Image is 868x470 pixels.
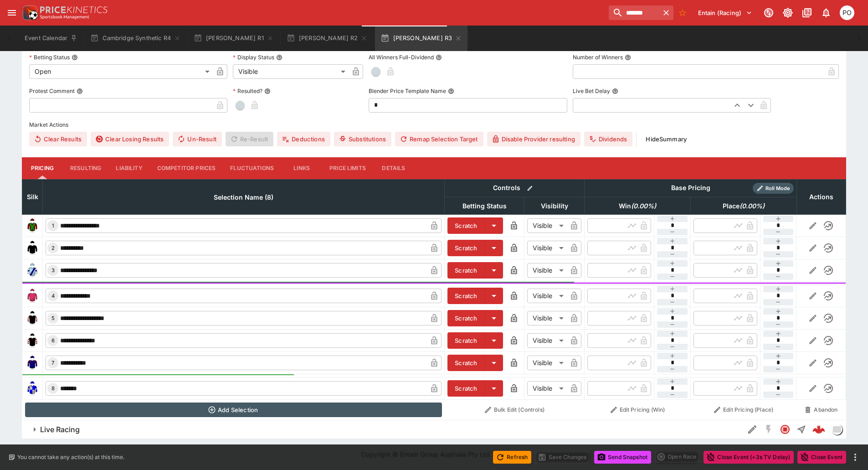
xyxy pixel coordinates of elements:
span: 7 [50,360,56,366]
button: more [850,452,861,463]
button: Un-Result [173,132,221,146]
div: Open [29,64,213,79]
button: Competitor Prices [150,157,223,179]
img: runner 2 [25,241,40,255]
span: 2 [50,245,56,251]
button: Display Status [276,54,282,61]
button: Disable Provider resulting [487,132,580,146]
p: Betting Status [29,53,70,61]
button: Scratch [447,310,485,326]
button: Fluctuations [223,157,281,179]
button: Protest Comment [77,88,83,94]
button: Abandon [799,403,843,417]
button: Number of Winners [625,54,631,61]
p: You cannot take any action(s) at this time. [17,453,124,461]
img: Sportsbook Management [40,15,89,19]
span: 5 [50,315,56,321]
button: Clear Results [29,132,87,146]
img: logo-cerberus--red.svg [812,423,825,436]
img: runner 6 [25,333,40,348]
div: 84ac4280-e309-4ab7-b119-f510066d83b6 [812,423,825,436]
img: runner 8 [25,381,40,396]
span: Visibility [531,201,578,212]
button: Details [373,157,414,179]
button: Refresh [493,451,531,464]
button: Send Snapshot [594,451,651,464]
button: Resulting [63,157,108,179]
button: No Bookmarks [675,5,690,20]
button: Live Bet Delay [612,88,618,94]
div: Visible [527,263,567,278]
em: ( 0.00 %) [740,201,765,212]
button: HideSummary [640,132,692,146]
button: Connected to PK [760,5,777,21]
span: Re-Result [226,132,273,146]
img: runner 3 [25,263,40,278]
img: runner 7 [25,356,40,370]
span: 1 [50,222,56,229]
p: Resulted? [233,87,262,95]
div: Visible [527,333,567,348]
button: Documentation [799,5,815,21]
span: Betting Status [452,201,517,212]
span: Roll Mode [762,185,794,192]
button: Cambridge Synthetic R4 [85,26,186,51]
button: Dividends [584,132,632,146]
button: Scratch [447,262,485,279]
span: Selection Name (8) [204,192,283,203]
img: PriceKinetics [40,6,108,13]
div: Visible [527,241,567,255]
button: Scratch [447,240,485,256]
input: search [609,5,659,20]
th: Actions [796,179,846,214]
span: Win(0.00%) [609,201,666,212]
button: Bulk edit [524,182,536,194]
button: SGM Disabled [760,421,777,438]
button: Remap Selection Target [395,132,483,146]
button: Close Event [797,451,846,464]
button: Closed [777,421,793,438]
div: Visible [527,289,567,303]
span: 8 [50,385,56,392]
div: Visible [527,218,567,233]
button: Deductions [277,132,330,146]
svg: Closed [780,424,791,435]
th: Silk [22,179,43,214]
img: runner 4 [25,289,40,303]
button: Notifications [818,5,834,21]
button: Add Selection [25,403,442,417]
button: Blender Price Template Name [448,88,454,94]
button: [PERSON_NAME] R3 [375,26,467,51]
button: Pricing [22,157,63,179]
button: Toggle light/dark mode [780,5,796,21]
div: Visible [527,311,567,325]
button: Scratch [447,332,485,349]
a: 84ac4280-e309-4ab7-b119-f510066d83b6 [810,420,828,439]
button: Scratch [447,380,485,397]
button: All Winners Full-Dividend [436,54,442,61]
img: runner 1 [25,218,40,233]
button: open drawer [4,5,20,21]
div: Philip OConnor [840,5,854,20]
h6: Live Racing [40,425,80,434]
button: Live Racing [22,420,744,439]
button: Edit Pricing (Place) [693,403,794,417]
div: liveracing [832,424,842,435]
div: Visible [527,381,567,396]
button: Bulk Edit (Controls) [447,403,582,417]
p: Number of Winners [573,53,623,61]
button: [PERSON_NAME] R1 [188,26,279,51]
p: Blender Price Template Name [369,87,446,95]
span: 6 [50,337,56,344]
button: Scratch [447,217,485,234]
button: Straight [793,421,810,438]
p: Protest Comment [29,87,75,95]
button: Edit Pricing (Win) [587,403,688,417]
span: 3 [50,267,56,274]
button: Event Calendar [19,26,83,51]
button: Substitutions [334,132,391,146]
button: Betting Status [72,54,78,61]
button: Close Event (+3s TV Delay) [704,451,794,464]
p: Display Status [233,53,274,61]
button: Philip OConnor [837,3,857,23]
